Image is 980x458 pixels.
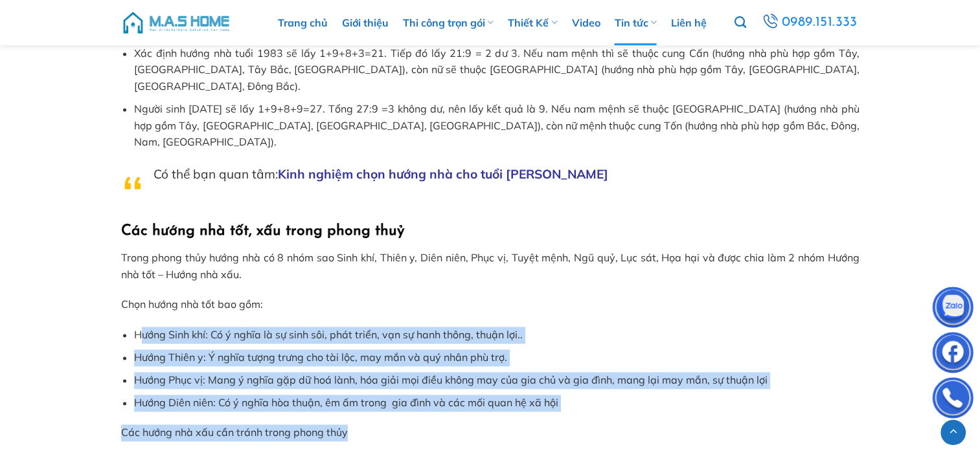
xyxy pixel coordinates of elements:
[134,45,859,95] li: Xác định hướng nhà tuổi 1983 sẽ lấy 1+9+8+3=21. Tiếp đó lấy 21:9 = 2 dư 3. Nếu nam mệnh thì sẽ th...
[134,349,859,366] li: Hướng Thiên y: Ý nghĩa tượng trưng cho tài lộc, may mắn và quý nhân phù trợ.
[278,166,608,182] a: Kinh nghiệm chọn hướng nhà cho tuổi [PERSON_NAME]
[121,250,860,283] p: Trong phong thủy hướng nhà có 8 nhóm sao Sinh khí, Thiên y, Diên niên, Phục vị, Tuyệt mệnh, Ngũ q...
[933,380,972,419] img: Phone
[940,420,966,445] a: Lên đầu trang
[154,164,850,184] p: Có thể bạn quan tâm:
[134,327,859,343] li: Hướng Sinh khí: Có ý nghĩa là sự sinh sôi, phát triển, vạn sự hanh thông, thuận lợi..
[121,424,860,441] p: Các hướng nhà xấu cần tránh trong phong thủy
[134,372,859,389] li: Hướng Phục vị: Mang ý nghĩa gặp dữ hoá lành, hóa giải mọi điều không may của gia chủ và gia đình,...
[734,9,746,36] a: Tìm kiếm
[121,224,404,239] strong: Các hướng nhà tốt, xấu trong phong thuỷ
[121,3,231,42] img: M.A.S HOME – Tổng Thầu Thiết Kế Và Xây Nhà Trọn Gói
[782,12,858,34] span: 0989.151.333
[134,101,859,151] li: Người sinh [DATE] sẽ lấy 1+9+8+9=27. Tổng 27:9 =3 không dư, nên lấy kết quả là 9. Nếu nam mệnh sẽ...
[121,296,860,313] p: Chọn hướng nhà tốt bao gồm:
[760,11,859,34] a: 0989.151.333
[134,395,859,411] li: Hướng Diên niên: Có ý nghĩa hòa thuận, êm ấm trong gia đình và các mối quan hệ xã hội
[933,335,972,374] img: Facebook
[933,290,972,329] img: Zalo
